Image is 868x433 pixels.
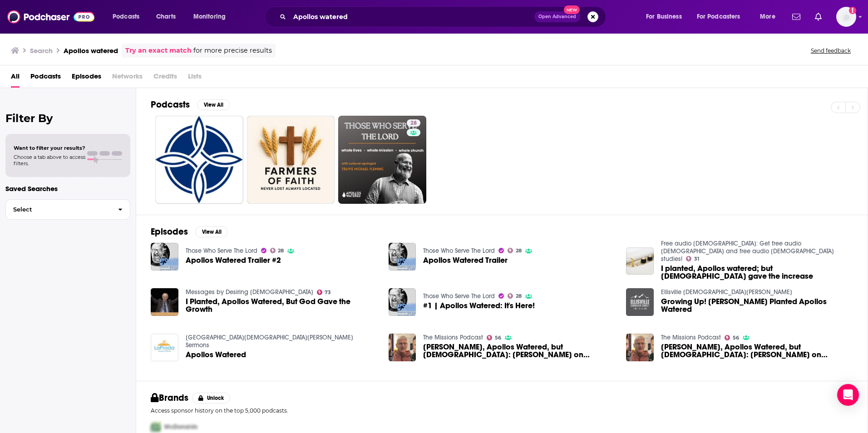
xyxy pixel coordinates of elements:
[661,298,853,313] span: Growing Up! [PERSON_NAME] Planted Apollos Watered
[195,226,228,237] button: View All
[11,69,20,88] a: All
[389,243,416,271] a: Apollos Watered Trailer
[423,256,508,264] a: Apollos Watered Trailer
[5,199,130,220] button: Select
[186,288,313,296] a: Messages by Desiring God
[534,11,580,22] button: Open AdvancedNew
[423,343,615,359] a: Paul Planted, Apollos Watered, but God: Chris Sadowitz on Weakness in Missions
[733,336,739,340] span: 56
[72,69,101,88] a: Episodes
[151,99,230,110] a: PodcastsView All
[661,334,721,341] a: The Missions Podcast
[508,248,522,253] a: 28
[106,10,151,24] button: open menu
[725,335,739,340] a: 56
[836,7,856,27] span: Logged in as smacnaughton
[626,334,654,361] img: Paul Planted, Apollos Watered, but God: Chris Sadowitz on Weakness in Missions
[789,9,804,25] a: Show notifications dropdown
[640,10,693,24] button: open menu
[338,116,426,204] a: 28
[187,10,237,24] button: open menu
[151,243,178,271] img: Apollos Watered Trailer #2
[516,294,522,298] span: 28
[197,99,230,110] button: View All
[423,334,483,341] a: The Missions Podcast
[151,288,178,316] a: I Planted, Apollos Watered, But God Gave the Growth
[423,343,615,359] span: [PERSON_NAME], Apollos Watered, but [DEMOGRAPHIC_DATA]: [PERSON_NAME] on Weakness in Missions
[423,247,495,255] a: Those Who Serve The Lord
[691,10,754,24] button: open menu
[626,247,654,275] img: I planted, Apollos watered; but God gave the increase
[151,226,228,237] a: EpisodesView All
[423,292,495,300] a: Those Who Serve The Lord
[317,290,331,295] a: 73
[151,226,188,237] h2: Episodes
[30,69,61,88] a: Podcasts
[7,8,94,25] a: Podchaser - Follow, Share and Rate Podcasts
[836,7,856,27] img: User Profile
[626,288,654,316] img: Growing Up! Paul Planted Apollos Watered
[661,288,792,296] a: Ellisville Church of Christ
[150,10,181,24] a: Charts
[808,47,853,54] button: Send feedback
[112,69,143,88] span: Networks
[487,335,501,340] a: 56
[325,290,331,295] span: 73
[14,154,85,167] span: Choose a tab above to access filters.
[151,407,853,414] p: Access sponsor history on the top 5,000 podcasts.
[686,256,699,261] a: 31
[811,9,825,25] a: Show notifications dropdown
[5,184,130,193] p: Saved Searches
[151,392,188,403] h2: Brands
[694,257,699,261] span: 31
[192,393,231,403] button: Unlock
[186,334,353,349] a: La Prada Drive Church of Christ, Mesquite TX Sermons
[30,46,53,55] h3: Search
[14,145,85,151] span: Want to filter your results?
[646,10,682,23] span: For Business
[151,99,190,110] h2: Podcasts
[186,298,378,313] span: I Planted, Apollos Watered, But God Gave the Growth
[389,288,416,316] img: #1 | Apollos Watered: It's Here!
[389,334,416,361] a: Paul Planted, Apollos Watered, but God: Chris Sadowitz on Weakness in Missions
[407,119,420,127] a: 28
[153,69,177,88] span: Credits
[836,7,856,27] button: Show profile menu
[754,10,787,24] button: open menu
[188,69,202,88] span: Lists
[760,10,775,23] span: More
[5,112,130,125] h2: Filter By
[64,46,118,55] h3: Apollos watered
[6,207,111,212] span: Select
[508,293,522,299] a: 28
[186,351,246,359] a: Apollos Watered
[661,298,853,313] a: Growing Up! Paul Planted Apollos Watered
[837,384,859,406] div: Open Intercom Messenger
[164,423,197,431] span: McDonalds
[495,336,501,340] span: 56
[423,302,535,310] a: #1 | Apollos Watered: It's Here!
[113,10,139,23] span: Podcasts
[193,10,226,23] span: Monitoring
[661,240,834,263] a: Free audio sermons: Get free audio sermons and free audio Bible studies!
[661,265,853,280] a: I planted, Apollos watered; but God gave the increase
[661,343,853,359] a: Paul Planted, Apollos Watered, but God: Chris Sadowitz on Weakness in Missions
[193,45,272,56] span: for more precise results
[849,7,856,14] svg: Add a profile image
[661,265,853,280] span: I planted, Apollos watered; but [DEMOGRAPHIC_DATA] gave the increase
[186,256,281,264] a: Apollos Watered Trailer #2
[564,5,580,14] span: New
[697,10,740,23] span: For Podcasters
[151,334,178,361] img: Apollos Watered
